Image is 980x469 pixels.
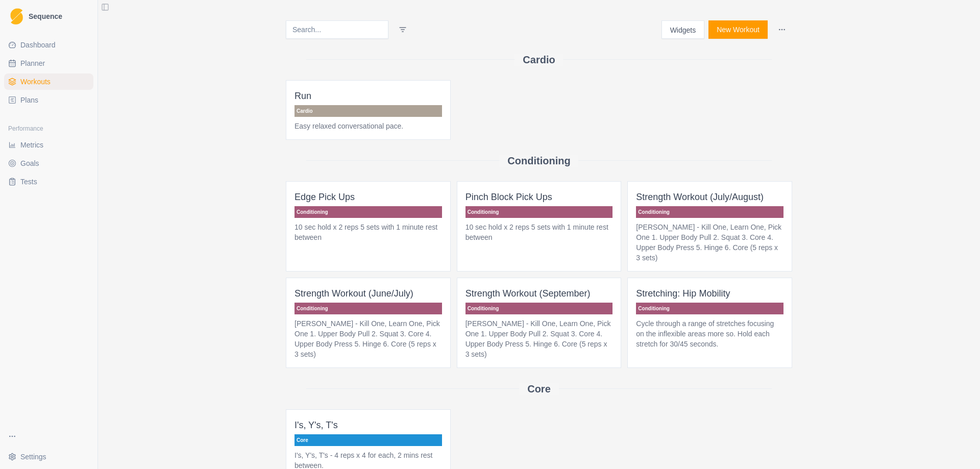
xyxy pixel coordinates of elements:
a: Metrics [4,137,93,153]
p: Conditioning [465,303,613,314]
p: Strength Workout (June/July) [295,286,442,301]
p: Cardio [295,105,442,117]
a: Workouts [4,73,93,90]
p: [PERSON_NAME] - Kill One, Learn One, Pick One 1. Upper Body Pull 2. Squat 3. Core 4. Upper Body P... [295,318,442,359]
p: Conditioning [636,206,783,218]
span: Sequence [29,13,62,20]
img: Logo [10,8,23,25]
p: Conditioning [465,206,613,218]
p: Cycle through a range of stretches focusing on the inflexible areas more so. Hold each stretch fo... [636,318,783,349]
p: [PERSON_NAME] - Kill One, Learn One, Pick One 1. Upper Body Pull 2. Squat 3. Core 4. Upper Body P... [465,318,613,359]
span: Planner [20,58,45,68]
a: Tests [4,174,93,190]
span: Tests [20,177,37,187]
p: Run [295,89,442,103]
p: I's, Y's, T's [295,418,442,432]
p: Strength Workout (September) [465,286,613,301]
p: 10 sec hold x 2 reps 5 sets with 1 minute rest between [295,222,442,242]
p: Edge Pick Ups [295,190,442,204]
input: Search... [286,20,388,39]
span: Metrics [20,140,43,150]
a: Goals [4,155,93,171]
a: Dashboard [4,37,93,53]
p: Core [295,434,442,446]
p: Strength Workout (July/August) [636,190,783,204]
span: Dashboard [20,40,56,50]
p: 10 sec hold x 2 reps 5 sets with 1 minute rest between [465,222,613,242]
span: Workouts [20,77,51,87]
a: Plans [4,92,93,108]
a: Planner [4,55,93,71]
p: Conditioning [295,303,442,314]
p: Conditioning [636,303,783,314]
p: Easy relaxed conversational pace. [295,121,442,131]
span: Goals [20,158,39,168]
h2: Core [527,383,551,395]
span: Plans [20,95,38,105]
h2: Cardio [523,54,555,66]
button: New Workout [708,20,768,39]
button: Widgets [661,20,705,39]
p: Conditioning [295,206,442,218]
p: Pinch Block Pick Ups [465,190,613,204]
a: LogoSequence [4,4,93,29]
p: Stretching: Hip Mobility [636,286,783,301]
h2: Conditioning [507,155,570,167]
button: Settings [4,449,93,465]
div: Performance [4,120,93,137]
p: [PERSON_NAME] - Kill One, Learn One, Pick One 1. Upper Body Pull 2. Squat 3. Core 4. Upper Body P... [636,222,783,263]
